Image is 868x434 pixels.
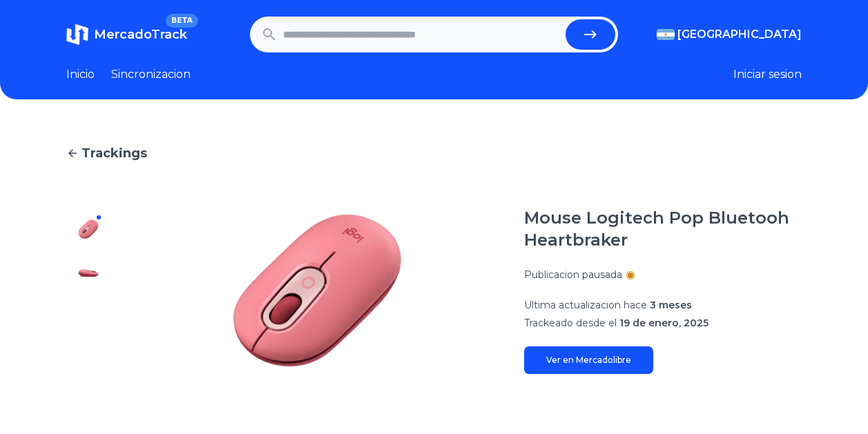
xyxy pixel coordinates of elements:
[650,299,692,311] span: 3 meses
[138,207,496,374] img: Mouse Logitech Pop Bluetooh Heartbraker
[77,262,99,284] img: Mouse Logitech Pop Bluetooh Heartbraker
[657,29,675,40] img: Argentina
[94,27,187,42] span: MercadoTrack
[77,218,99,240] img: Mouse Logitech Pop Bluetooh Heartbraker
[524,268,622,282] p: Publicacion pausada
[66,144,802,163] a: Trackings
[81,144,147,163] span: Trackings
[111,66,191,83] a: Sincronizacion
[657,26,802,43] button: [GEOGRAPHIC_DATA]
[524,346,653,374] a: Ver en Mercadolibre
[66,66,95,83] a: Inicio
[166,14,198,28] span: BETA
[733,66,802,83] button: Iniciar sesion
[524,207,802,251] h1: Mouse Logitech Pop Bluetooh Heartbraker
[524,317,617,329] span: Trackeado desde el
[677,26,802,43] span: [GEOGRAPHIC_DATA]
[66,23,88,46] img: MercadoTrack
[66,23,187,46] a: MercadoTrackBETA
[524,299,647,311] span: Ultima actualizacion hace
[619,317,708,329] span: 19 de enero, 2025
